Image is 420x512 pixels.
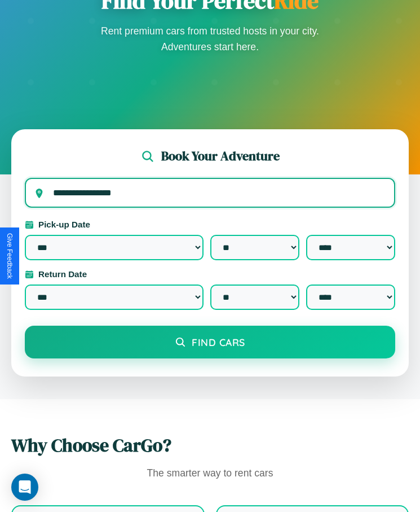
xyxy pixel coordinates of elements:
[25,269,395,279] label: Return Date
[6,233,14,279] div: Give Feedback
[11,465,409,483] p: The smarter way to rent cars
[25,220,395,229] label: Pick-up Date
[161,147,280,165] h2: Book Your Adventure
[98,23,323,55] p: Rent premium cars from trusted hosts in your city. Adventures start here.
[11,433,409,458] h2: Why Choose CarGo?
[11,474,38,501] div: Open Intercom Messenger
[25,326,395,358] button: Find Cars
